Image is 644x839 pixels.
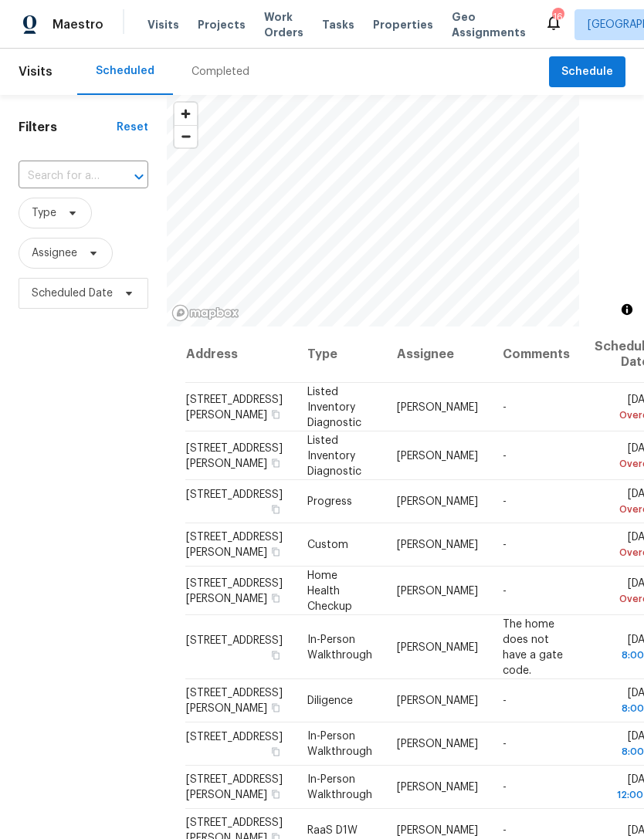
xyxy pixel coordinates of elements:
[32,286,113,301] span: Scheduled Date
[397,825,478,836] span: [PERSON_NAME]
[307,496,352,507] span: Progress
[307,386,361,428] span: Listed Inventory Diagnostic
[307,540,348,550] span: Custom
[503,540,507,550] span: -
[295,326,385,383] th: Type
[322,19,354,30] span: Tasks
[175,126,197,147] span: Zoom out
[307,695,353,706] span: Diligence
[269,787,283,801] button: Copy Address
[186,688,283,714] span: [STREET_ADDRESS][PERSON_NAME]
[53,17,103,32] span: Maestro
[561,63,613,82] span: Schedule
[397,401,478,412] span: [PERSON_NAME]
[19,120,117,135] h1: Filters
[117,120,148,135] div: Reset
[167,95,579,326] canvas: Map
[185,326,295,383] th: Address
[186,394,283,420] span: [STREET_ADDRESS][PERSON_NAME]
[192,64,249,80] div: Completed
[503,739,507,749] span: -
[264,9,303,40] span: Work Orders
[503,825,507,836] span: -
[198,17,246,32] span: Projects
[19,164,105,188] input: Search for an address...
[32,245,77,261] span: Assignee
[503,695,507,706] span: -
[307,731,372,757] span: In-Person Walkthrough
[269,502,283,516] button: Copy Address
[186,774,283,800] span: [STREET_ADDRESS][PERSON_NAME]
[397,540,478,550] span: [PERSON_NAME]
[490,326,582,383] th: Comments
[175,125,197,147] button: Zoom out
[397,782,478,793] span: [PERSON_NAME]
[503,618,563,675] span: The home does not have a gate code.
[269,745,283,759] button: Copy Address
[269,455,283,469] button: Copy Address
[549,56,625,88] button: Schedule
[618,300,636,319] button: Toggle attribution
[186,634,283,645] span: [STREET_ADDRESS]
[186,532,283,558] span: [STREET_ADDRESS][PERSON_NAME]
[503,450,507,461] span: -
[503,782,507,793] span: -
[503,401,507,412] span: -
[552,9,563,25] div: 16
[269,590,283,604] button: Copy Address
[186,442,283,469] span: [STREET_ADDRESS][PERSON_NAME]
[307,570,352,611] span: Home Health Checkup
[307,774,372,800] span: In-Person Walkthrough
[128,166,150,188] button: Open
[269,545,283,559] button: Copy Address
[307,825,358,836] span: RaaS D1W
[147,17,179,32] span: Visits
[269,701,283,715] button: Copy Address
[186,489,283,500] span: [STREET_ADDRESS]
[269,407,283,421] button: Copy Address
[171,304,239,322] a: Mapbox homepage
[32,205,56,221] span: Type
[186,577,283,604] span: [STREET_ADDRESS][PERSON_NAME]
[397,695,478,706] span: [PERSON_NAME]
[503,585,507,596] span: -
[175,103,197,125] button: Zoom in
[96,63,154,79] div: Scheduled
[373,17,433,32] span: Properties
[397,585,478,596] span: [PERSON_NAME]
[307,634,372,660] span: In-Person Walkthrough
[452,9,526,40] span: Geo Assignments
[269,648,283,661] button: Copy Address
[307,435,361,476] span: Listed Inventory Diagnostic
[186,732,283,743] span: [STREET_ADDRESS]
[385,326,490,383] th: Assignee
[397,739,478,749] span: [PERSON_NAME]
[397,641,478,652] span: [PERSON_NAME]
[397,496,478,507] span: [PERSON_NAME]
[622,301,632,318] span: Toggle attribution
[19,55,53,89] span: Visits
[397,450,478,461] span: [PERSON_NAME]
[503,496,507,507] span: -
